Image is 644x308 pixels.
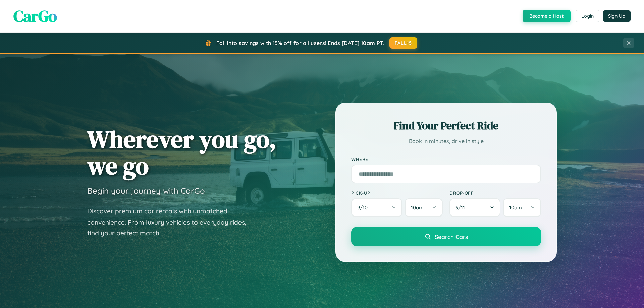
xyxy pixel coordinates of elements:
[435,233,468,240] span: Search Cars
[351,190,443,196] label: Pick-up
[523,10,571,22] button: Become a Host
[13,5,57,27] span: CarGo
[411,204,424,211] span: 10am
[576,10,599,22] button: Login
[449,198,500,217] button: 9/11
[351,227,541,246] button: Search Cars
[351,118,541,133] h2: Find Your Perfect Ride
[351,156,541,162] label: Where
[87,126,276,179] h1: Wherever you go, we go
[503,198,541,217] button: 10am
[603,10,631,22] button: Sign Up
[216,40,384,46] span: Fall into savings with 15% off for all users! Ends [DATE] 10am PT.
[405,198,443,217] button: 10am
[87,206,255,239] p: Discover premium car rentals with unmatched convenience. From luxury vehicles to everyday rides, ...
[455,204,468,211] span: 9 / 11
[351,136,541,146] p: Book in minutes, drive in style
[389,37,418,49] button: FALL15
[449,190,541,196] label: Drop-off
[351,198,402,217] button: 9/10
[357,204,371,211] span: 9 / 10
[509,204,522,211] span: 10am
[87,186,205,196] h3: Begin your journey with CarGo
